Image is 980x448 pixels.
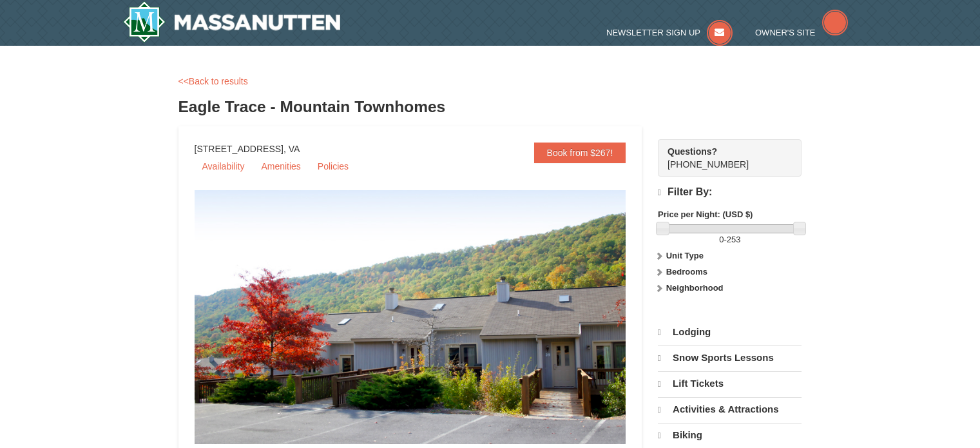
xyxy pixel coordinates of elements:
span: 0 [719,235,724,244]
a: Book from $267! [534,142,626,163]
span: Owner's Site [755,28,816,37]
strong: Unit Type [666,251,704,260]
strong: Questions? [668,146,717,157]
h3: Eagle Trace - Mountain Townhomes [178,94,802,120]
h4: Filter By: [658,186,802,199]
label: - [658,233,802,246]
span: [PHONE_NUMBER] [668,145,778,170]
a: Lift Tickets [658,371,802,396]
span: Newsletter Sign Up [606,28,700,37]
a: Lodging [658,320,802,344]
strong: Bedrooms [666,267,707,277]
a: Availability [195,157,253,176]
a: Massanutten Resort [123,1,341,43]
a: Activities & Attractions [658,397,802,422]
a: Policies [310,157,356,176]
img: Massanutten Resort Logo [123,1,341,43]
span: 253 [727,235,741,244]
a: Biking [658,423,802,447]
a: Newsletter Sign Up [606,28,733,37]
a: Owner's Site [755,28,848,37]
a: Amenities [253,157,308,176]
strong: Neighborhood [666,283,724,293]
strong: Price per Night: (USD $) [658,209,753,219]
img: 19218983-1-9b289e55.jpg [195,190,658,444]
a: Snow Sports Lessons [658,346,802,370]
a: <<Back to results [178,76,248,86]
